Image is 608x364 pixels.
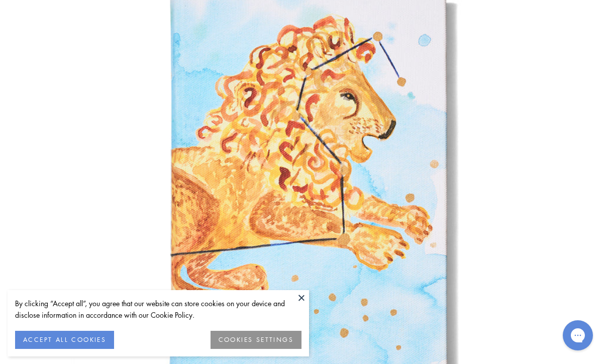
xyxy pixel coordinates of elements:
[15,331,114,349] button: ACCEPT ALL COOKIES
[211,331,301,349] button: COOKIES SETTINGS
[558,317,598,354] iframe: Gorgias live chat messenger
[15,298,301,321] div: By clicking “Accept all”, you agree that our website can store cookies on your device and disclos...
